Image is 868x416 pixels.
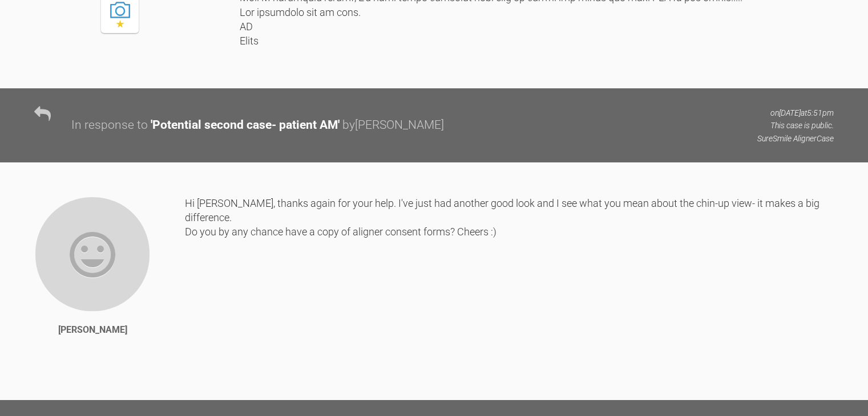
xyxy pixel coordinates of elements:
div: [PERSON_NAME] [58,323,127,337]
div: Hi [PERSON_NAME], thanks again for your help. I've just had another good look and I see what you ... [185,196,834,383]
p: SureSmile Aligner Case [757,132,834,145]
div: ' Potential second case- patient AM ' [151,116,340,135]
p: on [DATE] at 5:51pm [757,107,834,119]
p: This case is public. [757,119,834,132]
img: Chris Pritchard [34,196,151,312]
div: In response to [71,116,148,135]
div: by [PERSON_NAME] [342,116,444,135]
